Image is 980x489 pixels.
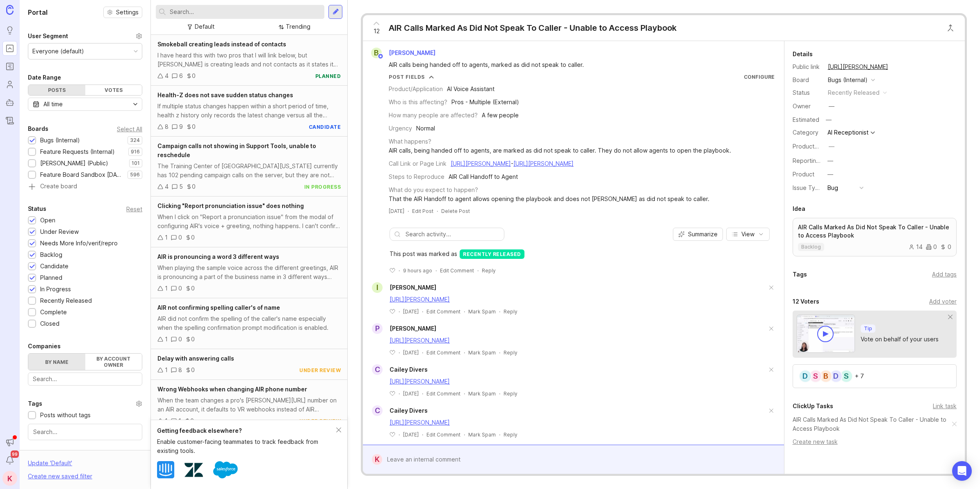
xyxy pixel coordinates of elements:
div: Companies [28,341,61,351]
div: Add voter [929,297,957,306]
p: AIR Calls Marked As Did Not Speak To Caller - Unable to Access Playbook [798,223,951,240]
button: Summarize [673,228,723,241]
div: recently released [828,88,880,97]
a: Settings [103,7,142,18]
div: D [799,370,812,383]
label: Issue Type [793,184,823,191]
div: 0 [192,71,196,80]
h1: Portal [28,7,48,17]
div: Bug [827,183,838,192]
span: View [741,230,754,238]
div: 1 [165,335,168,344]
div: Who is this affecting? [389,98,447,107]
div: — [823,114,834,125]
div: · [464,431,465,438]
img: video-thumbnail-vote-d41b83416815613422e2ca741bf692cc.jpg [797,315,855,353]
div: 0 [192,182,196,191]
span: [PERSON_NAME] [389,49,435,56]
div: Edit Comment [426,308,460,315]
div: Add tags [932,270,957,279]
img: Salesforce logo [213,457,238,482]
div: 4 [165,182,169,191]
div: D [830,370,843,383]
div: S [840,370,853,383]
a: [URL][PERSON_NAME] [513,160,574,167]
div: When I click on "Report a pronunciation issue" from the modal of configuring AIR's voice + greeti... [157,213,341,231]
span: Smokeball creating leads instead of contacts [157,41,286,48]
div: AIR calls being handed off to agents, marked as did not speak to caller. [389,60,717,69]
div: Edit Comment [426,390,460,397]
a: P[PERSON_NAME] [367,323,436,334]
div: · [422,308,423,315]
div: If multiple status changes happen within a short period of time, health z history only records th... [157,102,341,120]
a: Users [2,77,17,92]
div: What do you expect to happen? [389,185,478,194]
a: [URL][PERSON_NAME] [390,378,450,385]
div: 8 [165,122,169,131]
div: · [435,267,437,274]
div: K [2,471,17,486]
div: · [464,349,465,356]
a: Changelog [2,113,17,128]
a: CCailey Divers [367,405,428,416]
div: · [477,267,479,274]
div: AIR Call Handoff to Agent [449,172,518,181]
div: Feature Board Sandbox [DATE] [40,170,123,179]
div: · [408,208,409,215]
div: Bugs (Internal) [828,75,868,85]
div: 0 [191,233,195,242]
div: All time [43,100,63,109]
div: Complete [40,308,67,317]
div: Post Fields [389,73,425,80]
div: Everyone (default) [32,47,84,56]
a: I[PERSON_NAME] [367,282,436,293]
p: 324 [130,137,140,144]
div: Under Review [40,227,79,236]
div: + 7 [855,373,864,379]
div: A few people [482,111,519,120]
div: 0 [191,335,195,344]
div: K [372,454,382,465]
div: Reset [126,207,142,211]
time: [DATE] [403,391,419,397]
time: [DATE] [403,308,419,315]
button: ProductboardID [826,141,837,152]
div: under review [299,367,341,374]
a: Autopilot [2,95,17,110]
div: Category [793,128,821,137]
div: · [499,431,500,438]
div: User Segment [28,31,68,41]
img: member badge [378,53,384,59]
div: AIR calls, being handed off to agents, are marked as did not speak to caller. They do not allow a... [389,146,731,155]
div: · [422,349,423,356]
label: By name [28,354,85,370]
div: · [422,431,423,438]
button: Announcements [2,435,17,450]
div: under review [299,418,341,425]
span: 12 [374,27,380,36]
span: Cailey Divers [390,407,428,414]
div: 0 [178,284,182,293]
a: [URL][PERSON_NAME] [390,337,450,344]
span: Cailey Divers [390,366,428,373]
div: S [809,370,822,383]
div: 12 Voters [793,297,819,306]
div: ClickUp Tasks [793,401,833,411]
button: Post Fields [389,73,434,80]
div: Edit Comment [426,349,460,356]
a: CCailey Divers [367,364,428,375]
div: Recently Released [40,296,92,305]
div: How many people are affected? [389,111,478,120]
div: Bugs (Internal) [40,136,80,145]
div: C [372,405,383,416]
p: Tip [864,325,872,332]
div: Open Intercom Messenger [952,461,972,481]
time: [DATE] [403,350,419,356]
span: Health-Z does not save sudden status changes [157,91,293,98]
label: By account owner [85,354,142,370]
label: Reporting Team [793,157,836,164]
div: Estimated [793,117,819,123]
p: 101 [132,160,140,167]
span: AIR not confirming spelling caller's of name [157,304,280,311]
p: 916 [131,149,140,155]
